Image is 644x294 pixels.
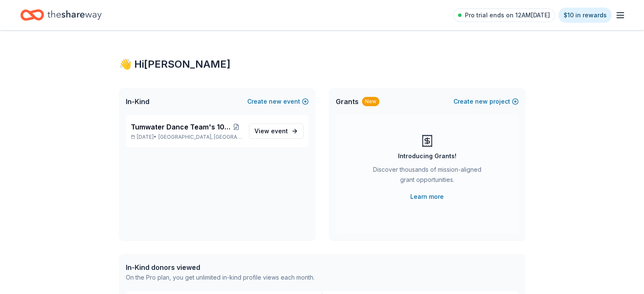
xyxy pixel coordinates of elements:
[126,272,315,283] div: On the Pro plan, you get unlimited in-kind profile views each month.
[131,134,242,140] p: [DATE] •
[20,5,102,25] a: Home
[126,96,149,107] span: In-Kind
[119,58,525,71] div: 👋 Hi [PERSON_NAME]
[370,165,485,188] div: Discover thousands of mission-aligned grant opportunities.
[247,96,309,107] button: Createnewevent
[465,10,550,20] span: Pro trial ends on 12AM[DATE]
[398,151,456,161] div: Introducing Grants!
[336,96,359,107] span: Grants
[254,126,288,136] span: View
[249,124,304,139] a: View event
[158,134,242,140] span: [GEOGRAPHIC_DATA], [GEOGRAPHIC_DATA]
[269,96,282,107] span: new
[126,262,315,272] div: In-Kind donors viewed
[131,122,230,132] span: Tumwater Dance Team's 10th Annual Gala
[271,127,288,135] span: event
[475,96,488,107] span: new
[362,97,379,106] div: New
[453,96,519,107] button: Createnewproject
[410,192,444,202] a: Learn more
[558,8,612,23] a: $10 in rewards
[453,8,555,22] a: Pro trial ends on 12AM[DATE]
